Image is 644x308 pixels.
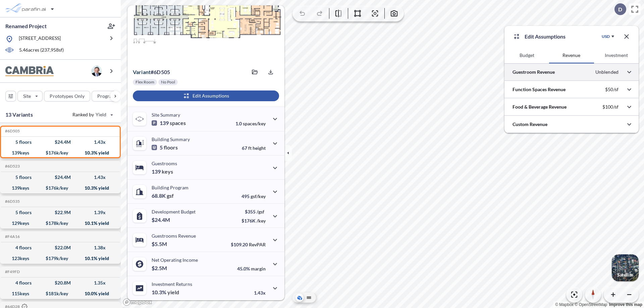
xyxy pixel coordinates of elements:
p: 1.0 [235,121,266,126]
p: 5.46 acres ( 237,958 sf) [19,47,64,54]
button: Program [92,91,128,102]
p: 139 [152,120,186,126]
a: OpenStreetMap [575,302,607,307]
p: $50/sf [605,86,619,93]
p: $109.20 [231,242,266,247]
p: Net Operating Income [152,257,198,263]
p: Custom Revenue [513,121,547,128]
span: floors [164,144,178,151]
span: Yield [96,111,107,118]
p: Site [23,93,31,100]
span: ft [248,145,252,151]
span: Variant [133,69,151,75]
span: keys [162,168,173,175]
p: Investment Returns [152,281,192,287]
p: No Pool [161,79,175,85]
button: Investment [594,47,639,63]
span: spaces [170,120,186,126]
p: 5 [152,144,178,151]
button: Prototypes Only [44,91,90,102]
p: Building Program [152,185,189,190]
span: margin [251,266,266,271]
p: [STREET_ADDRESS] [19,35,61,43]
p: $176K [241,218,266,224]
h5: Click to copy the code [4,234,20,239]
p: 68.8K [152,192,174,199]
p: Edit Assumptions [525,33,566,41]
button: Switcher ImageSatellite [612,254,639,281]
p: Function Spaces Revenue [513,86,566,93]
p: Satellite [617,272,633,278]
p: 13 Variants [5,111,33,119]
p: 1.43x [254,290,266,296]
p: Development Budget [152,209,196,214]
p: Flex Room [136,79,154,85]
span: gsf [167,192,174,199]
a: Mapbox homepage [123,298,152,306]
p: 139 [152,168,173,175]
span: spaces/key [243,121,266,126]
p: $2.5M [152,265,168,271]
button: Edit Assumptions [133,90,279,101]
p: 495 [241,193,266,199]
a: Mapbox [555,302,574,307]
h5: Click to copy the code [4,269,20,274]
button: Budget [504,47,549,63]
p: 10.3% [152,289,179,296]
p: D [618,6,622,12]
p: Building Summary [152,136,190,142]
p: $100/sf [602,104,619,110]
p: Food & Beverage Revenue [513,104,567,110]
button: Aerial View [296,294,304,302]
button: Ranked by Yield [67,109,117,120]
p: $355 [241,209,266,214]
button: Site Plan [305,294,313,302]
h5: Click to copy the code [4,129,20,133]
h5: Click to copy the code [4,199,20,204]
img: BrandImage [5,66,54,76]
p: Guestrooms Revenue [152,233,196,239]
button: Revenue [549,47,594,63]
p: $24.4M [152,217,171,223]
span: RevPAR [249,242,266,247]
p: Site Summary [152,112,180,118]
span: yield [167,289,179,296]
p: 67 [242,145,266,151]
span: /gsf [257,209,264,214]
img: Switcher Image [612,254,639,281]
button: Site [17,91,43,102]
a: Improve this map [609,302,642,307]
p: # 6d505 [133,69,170,75]
span: gsf/key [251,193,266,199]
p: Renamed Project [5,22,47,30]
p: Guestrooms [152,161,177,166]
img: user logo [91,66,102,76]
span: height [253,145,266,151]
p: Program [97,93,116,100]
p: Prototypes Only [50,93,85,100]
h5: Click to copy the code [4,164,20,169]
p: $5.5M [152,241,168,247]
p: 45.0% [237,266,266,271]
span: /key [257,218,266,224]
div: USD [602,34,610,39]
